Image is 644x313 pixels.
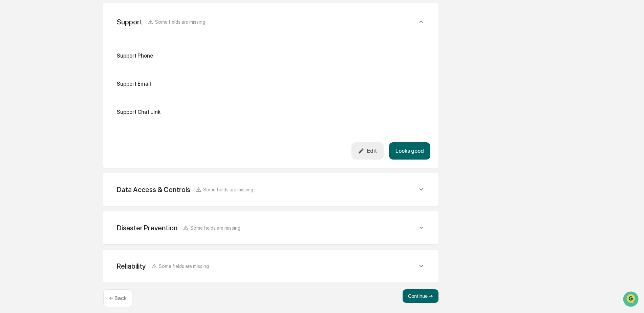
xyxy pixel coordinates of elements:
img: 1746055101610-c473b297-6a78-478c-a979-82029cc54cd1 [14,92,19,98]
div: SupportSome fields are missing [111,11,430,33]
img: 8933085812038_c878075ebb4cc5468115_72.jpg [14,52,26,64]
span: • [56,110,59,116]
div: Support Chat Link [117,109,160,115]
span: Data Lookup [14,151,43,158]
div: Reliability [117,262,146,270]
a: 🖐️Preclearance [4,136,46,148]
div: 🖐️ [7,139,12,145]
input: Clear [18,31,112,38]
span: • [56,92,59,98]
button: Start new chat [115,54,123,62]
span: [DATE] [60,110,74,116]
span: Some fields are missing [155,19,205,25]
img: 1746055101610-c473b297-6a78-478c-a979-82029cc54cd1 [14,111,19,116]
div: Disaster PreventionSome fields are missing [111,220,430,236]
div: Support [117,18,142,26]
img: Jack Rasmussen [7,86,18,97]
div: Data Access & ControlsSome fields are missing [111,181,430,198]
a: Powered byPylon [48,168,82,173]
div: ReliabilitySome fields are missing [111,258,430,274]
div: 🔎 [7,152,12,158]
span: [PERSON_NAME] [21,110,55,116]
span: Preclearance [14,139,44,145]
button: See all [105,74,123,82]
span: [PERSON_NAME] [21,92,55,98]
a: 🔎Data Lookup [4,149,45,161]
a: 🗄️Attestations [46,136,87,148]
img: Jack Rasmussen [7,104,18,115]
div: Support Phone [117,53,153,59]
span: Some fields are missing [203,187,253,192]
div: Disaster Prevention [117,224,177,232]
button: Looks good [389,142,430,160]
div: We're available if you need us! [30,59,93,64]
span: Some fields are missing [159,263,209,269]
span: Attestations [56,139,84,145]
button: Edit [351,142,384,160]
p: ← Back [109,295,127,301]
span: Some fields are missing [190,225,240,231]
p: How can we help? [7,14,123,25]
span: [DATE] [60,92,74,98]
button: Continue ➔ [403,289,438,303]
img: 1746055101610-c473b297-6a78-478c-a979-82029cc54cd1 [7,52,19,64]
div: Data Access & Controls [117,185,190,194]
div: Edit [358,148,377,154]
span: Pylon [67,168,82,173]
div: Start new chat [30,52,111,59]
div: Support Email [117,81,151,87]
iframe: Open customer support [622,291,641,309]
div: 🗄️ [49,139,55,145]
div: Past conversations [7,75,43,81]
